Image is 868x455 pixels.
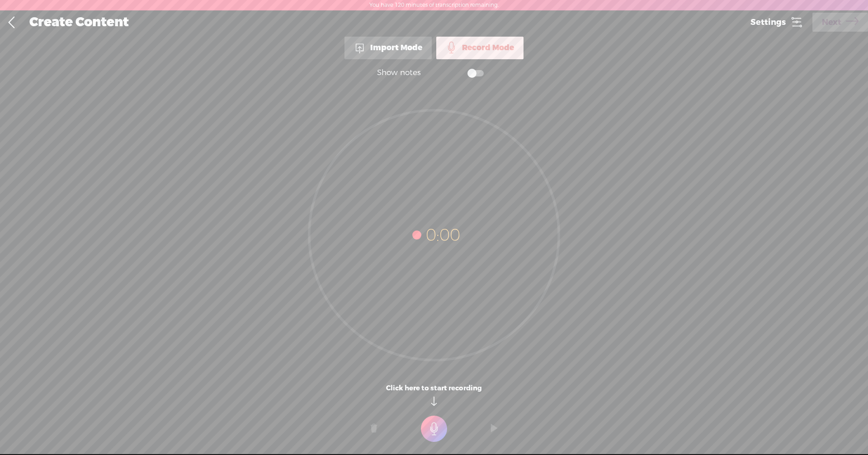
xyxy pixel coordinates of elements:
[369,2,499,9] label: You have 120 minutes of transcription remaining.
[822,11,841,34] span: Next
[436,37,524,59] div: Record Mode
[23,11,741,34] div: Create Content
[750,18,786,27] span: Settings
[344,37,432,59] div: Import Mode
[377,68,421,78] div: Show notes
